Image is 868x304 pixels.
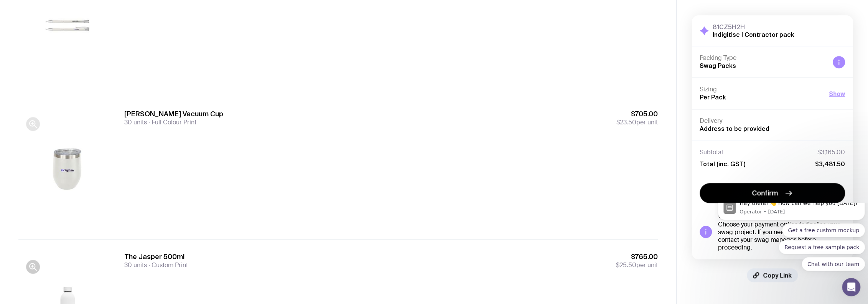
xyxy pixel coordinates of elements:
p: Message from Operator, sent 5d ago [25,6,145,13]
span: $25.50 [616,261,636,269]
button: Show [829,89,845,98]
span: $3,165.00 [817,149,845,156]
span: Per Pack [700,94,726,101]
div: Quick reply options [3,21,150,68]
button: Quick reply: Get a free custom mockup [68,21,150,35]
span: Total (inc. GST) [700,160,745,168]
span: 30 units [124,118,147,126]
span: $765.00 [616,252,658,261]
h2: Indigitise | Contractor pack [713,31,794,38]
span: 30 units [124,261,147,269]
span: $3,481.50 [815,160,845,168]
span: Address to be provided [700,125,769,132]
iframe: Intercom notifications message [715,203,868,300]
h3: [PERSON_NAME] Vacuum Cup [124,109,223,119]
span: per unit [616,119,658,126]
button: Confirm [700,183,845,203]
h4: Sizing [700,86,823,93]
button: Quick reply: Request a free sample pack [64,38,150,51]
span: Full Colour Print [147,118,196,126]
span: Confirm [752,188,778,198]
button: Quick reply: Chat with our team [87,55,150,68]
span: Custom Print [147,261,188,269]
span: Subtotal [700,149,723,156]
h3: 81CZ5H2H [713,23,794,31]
span: $705.00 [616,109,658,119]
iframe: Intercom live chat [842,278,860,296]
h3: The Jasper 500ml [124,252,188,261]
h4: Delivery [700,117,845,125]
h4: Packing Type [700,54,827,62]
span: $23.50 [616,118,636,126]
span: per unit [616,261,658,269]
span: Swag Packs [700,62,736,69]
